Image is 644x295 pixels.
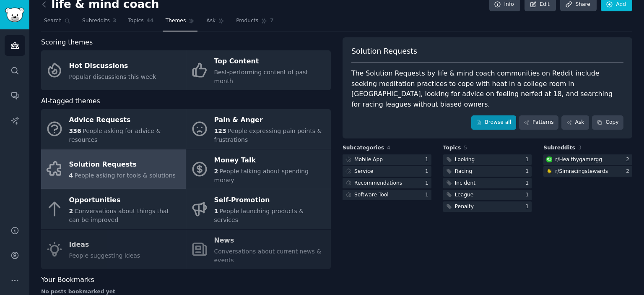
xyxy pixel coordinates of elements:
[5,8,24,22] img: GummySearch logo
[214,154,327,167] div: Money Talk
[214,128,226,134] span: 123
[44,17,62,25] span: Search
[425,168,431,175] div: 1
[526,156,532,164] div: 1
[186,189,331,229] a: Self-Promotion1People launching products & services
[455,203,474,211] div: Penalty
[214,69,308,84] span: Best-performing content of past month
[69,128,81,134] span: 336
[443,154,532,165] a: Looking1
[354,191,389,199] div: Software Tool
[69,208,169,223] span: Conversations about things that can be improved
[41,275,94,285] span: Your Bookmarks
[592,115,623,130] button: Copy
[343,144,384,152] span: Subcategories
[41,96,100,107] span: AI-tagged themes
[443,178,532,188] a: Incident1
[425,180,431,187] div: 1
[69,128,161,143] span: People asking for advice & resources
[555,156,602,164] div: r/ Healthygamergg
[214,168,309,183] span: People talking about spending money
[69,73,156,80] span: Popular discussions this week
[186,50,331,90] a: Top ContentBest-performing content of past month
[186,149,331,189] a: Money Talk2People talking about spending money
[214,168,218,175] span: 2
[69,172,73,179] span: 4
[69,194,182,207] div: Opportunities
[79,14,119,31] a: Subreddits3
[166,17,186,25] span: Themes
[214,208,218,214] span: 1
[387,145,390,151] span: 4
[354,168,373,175] div: Service
[555,168,608,175] div: r/ Simracingstewards
[125,14,156,31] a: Topics44
[626,156,632,164] div: 2
[425,156,431,164] div: 1
[526,203,532,211] div: 1
[561,115,589,130] a: Ask
[41,37,93,48] span: Scoring themes
[270,17,274,25] span: 7
[443,144,461,152] span: Topics
[214,114,327,127] div: Pain & Anger
[425,191,431,199] div: 1
[69,59,156,73] div: Hot Discussions
[443,190,532,200] a: League1
[443,166,532,177] a: Racing1
[526,191,532,199] div: 1
[543,154,632,165] a: Healthygamerggr/Healthygamergg2
[354,180,402,187] div: Recommendations
[343,154,431,165] a: Mobile App1
[626,168,632,175] div: 2
[214,194,327,207] div: Self-Promotion
[233,14,276,31] a: Products7
[455,180,475,187] div: Incident
[343,166,431,177] a: Service1
[578,145,582,151] span: 3
[546,157,552,162] img: Healthygamergg
[41,14,73,31] a: Search
[41,50,186,90] a: Hot DiscussionsPopular discussions this week
[464,145,467,151] span: 5
[455,156,475,164] div: Looking
[443,201,532,212] a: Penalty1
[351,68,623,110] div: The Solution Requests by life & mind coach communities on Reddit include seeking meditation pract...
[41,189,186,229] a: Opportunities2Conversations about things that can be improved
[471,115,516,130] a: Browse all
[69,208,73,214] span: 2
[41,109,186,149] a: Advice Requests336People asking for advice & resources
[354,156,383,164] div: Mobile App
[163,14,198,31] a: Themes
[214,208,304,223] span: People launching products & services
[214,55,327,68] div: Top Content
[75,172,176,179] span: People asking for tools & solutions
[113,17,117,25] span: 3
[203,14,227,31] a: Ask
[41,149,186,189] a: Solution Requests4People asking for tools & solutions
[526,168,532,175] div: 1
[147,17,154,25] span: 44
[82,17,110,25] span: Subreddits
[343,178,431,188] a: Recommendations1
[69,114,182,127] div: Advice Requests
[186,109,331,149] a: Pain & Anger123People expressing pain points & frustrations
[236,17,258,25] span: Products
[69,158,176,172] div: Solution Requests
[351,46,417,57] span: Solution Requests
[214,128,322,143] span: People expressing pain points & frustrations
[343,190,431,200] a: Software Tool1
[206,17,216,25] span: Ask
[455,191,474,199] div: League
[546,168,552,174] img: Simracingstewards
[519,115,558,130] a: Patterns
[455,168,472,175] div: Racing
[128,17,143,25] span: Topics
[543,144,575,152] span: Subreddits
[526,180,532,187] div: 1
[543,166,632,177] a: Simracingstewardsr/Simracingstewards2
